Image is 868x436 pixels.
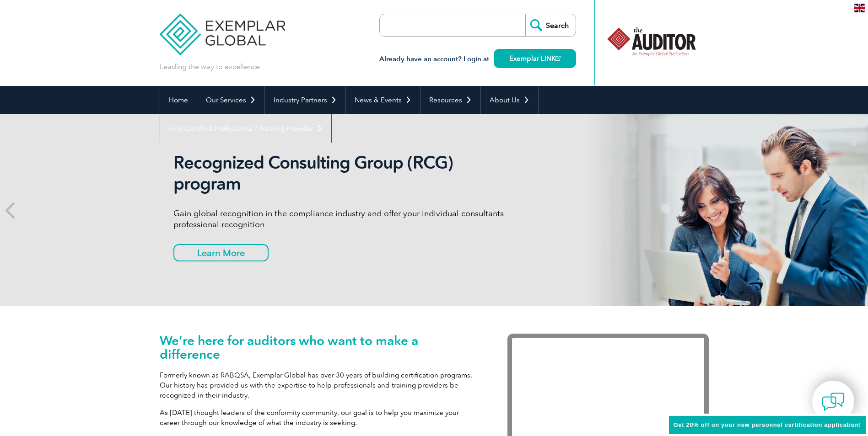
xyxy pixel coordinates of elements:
a: About Us [481,86,538,114]
img: en [854,4,865,12]
img: open_square.png [555,56,561,61]
a: Exemplar LINK [494,49,576,68]
input: Search [525,14,576,36]
a: Home [160,86,197,114]
a: Industry Partners [265,86,345,114]
p: Gain global recognition in the compliance industry and offer your individual consultants professi... [173,208,517,230]
p: Leading the way to excellence [160,62,260,72]
h1: We’re here for auditors who want to make a difference [160,334,480,361]
h3: Already have an account? Login at [379,53,576,65]
p: Formerly known as RABQSA, Exemplar Global has over 30 years of building certification programs. O... [160,370,480,400]
p: As [DATE] thought leaders of the conformity community, our goal is to help you maximize your care... [160,408,480,428]
a: Our Services [197,86,264,114]
a: Resources [421,86,480,114]
a: Learn More [173,244,269,261]
a: Find Certified Professional / Training Provider [160,114,331,143]
h2: Recognized Consulting Group (RCG) program [173,152,517,194]
img: contact-chat.png [822,390,845,413]
span: Get 20% off on your new personnel certification application! [674,421,861,428]
a: News & Events [346,86,420,114]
